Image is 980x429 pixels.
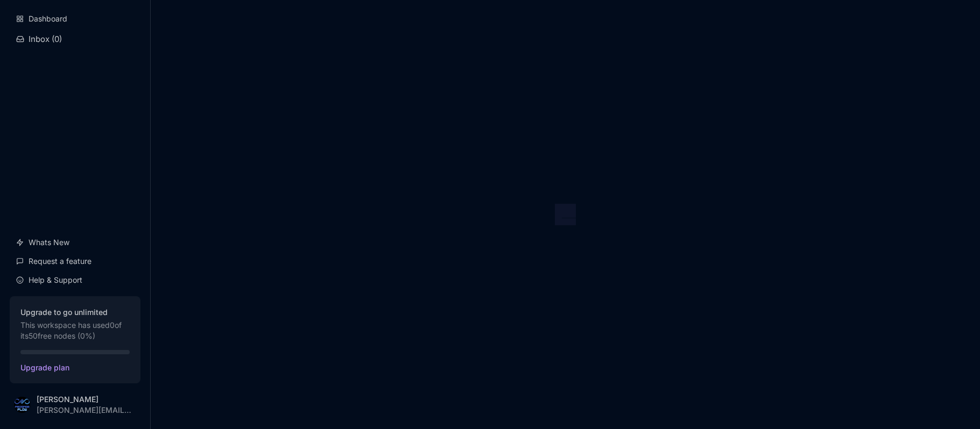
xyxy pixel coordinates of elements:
button: Upgrade to go unlimitedThis workspace has used0of its50free nodes (0%)Upgrade plan [10,296,140,383]
div: [PERSON_NAME] [37,395,131,403]
button: Inbox (0) [10,30,140,48]
strong: Upgrade to go unlimited [20,307,130,318]
div: This workspace has used 0 of its 50 free nodes ( 0 %) [20,307,130,341]
a: Whats New [10,232,140,253]
button: [PERSON_NAME][PERSON_NAME][EMAIL_ADDRESS][DOMAIN_NAME] [10,389,140,420]
span: Upgrade plan [20,363,130,373]
div: [PERSON_NAME][EMAIL_ADDRESS][DOMAIN_NAME] [37,406,131,414]
a: Dashboard [10,9,140,29]
a: Request a feature [10,251,140,271]
a: Help & Support [10,270,140,290]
